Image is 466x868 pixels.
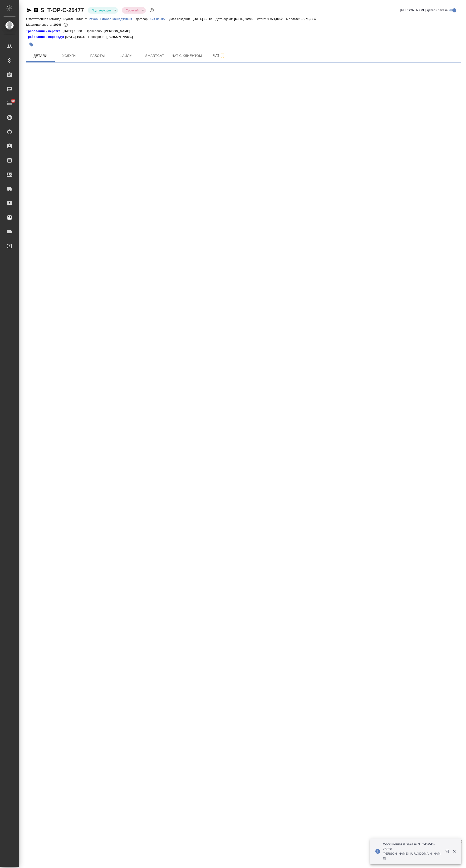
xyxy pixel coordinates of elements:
[58,53,80,59] span: Услуги
[86,29,104,34] p: Проверено:
[301,17,320,21] p: 1 971,00 ₽
[88,7,118,14] div: Подтвержден
[442,847,454,858] button: Открыть в новой вкладке
[124,8,140,12] button: Срочный
[26,23,53,26] p: Маржинальность:
[89,17,136,21] p: РУСАЛ Глобал Менеджмент
[149,7,155,13] button: Доп статусы указывают на важность/срочность заказа
[234,17,257,21] p: [DATE] 12:00
[122,7,146,14] div: Подтвержден
[193,17,216,21] p: [DATE] 10:12
[383,851,442,861] p: [PERSON_NAME]: [URL][DOMAIN_NAME]
[9,99,18,103] span: 99
[88,35,107,39] p: Проверено:
[383,842,442,851] p: Сообщения в заказе S_T-OP-C-25328
[106,35,136,39] p: [PERSON_NAME]
[65,35,88,39] p: [DATE] 10:15
[449,849,459,853] button: Закрыть
[400,8,448,13] span: [PERSON_NAME] детали заказа
[115,53,137,59] span: Файлы
[220,53,225,59] svg: Подписаться
[143,53,166,59] span: Smartcat
[86,53,109,59] span: Работы
[208,53,231,59] span: Чат
[1,97,18,109] a: 99
[76,17,89,21] p: Клиент:
[150,17,169,21] p: Кит языки
[26,29,63,34] a: Требования к верстке:
[64,17,76,21] p: Русал
[26,39,37,50] button: Добавить тэг
[33,7,39,13] button: Скопировать ссылку
[26,29,63,34] div: Нажми, чтобы открыть папку с инструкцией
[136,17,150,21] p: Договор:
[26,7,32,13] button: Скопировать ссылку для ЯМессенджера
[63,29,86,34] p: [DATE] 15:38
[104,29,134,34] p: [PERSON_NAME]
[63,22,69,28] button: 0.00 RUB;
[169,17,192,21] p: Дата создания:
[29,53,52,59] span: Детали
[26,35,65,39] div: Нажми, чтобы открыть папку с инструкцией
[172,53,202,59] span: Чат с клиентом
[216,17,234,21] p: Дата сдачи:
[286,17,301,21] p: К оплате:
[26,17,64,21] p: Ответственная команда:
[40,7,84,13] a: S_T-OP-C-25477
[89,17,136,21] a: РУСАЛ Глобал Менеджмент
[53,23,63,26] p: 100%
[90,8,113,12] button: Подтвержден
[26,35,65,39] a: Требования к переводу:
[150,17,169,21] a: Кит языки
[257,17,267,21] p: Итого:
[267,17,286,21] p: 1 971,00 ₽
